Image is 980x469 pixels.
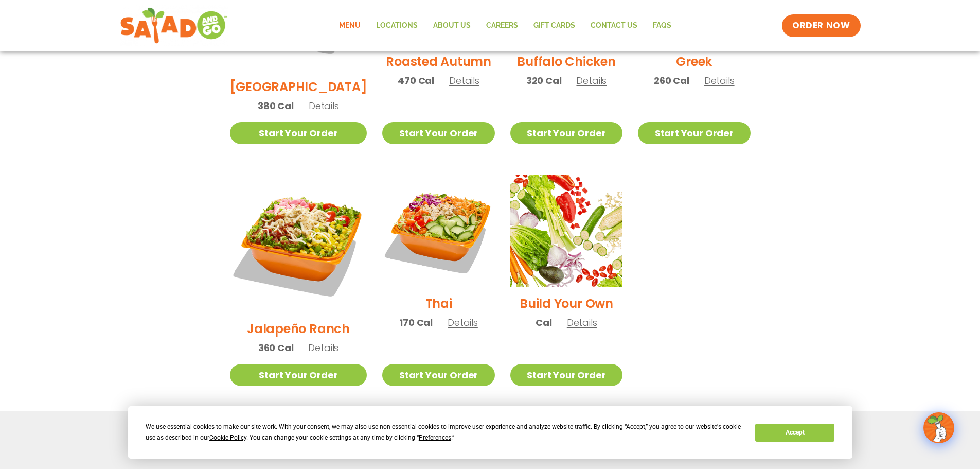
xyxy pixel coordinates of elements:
[308,341,338,354] span: Details
[230,175,367,312] img: Product photo for Jalapeño Ranch Salad
[676,53,712,71] h2: Greek
[419,434,451,441] span: Preferences
[209,434,246,441] span: Cookie Policy
[510,364,622,386] a: Start Your Order
[425,294,452,312] h2: Thai
[382,364,494,386] a: Start Your Order
[510,122,622,144] a: Start Your Order
[230,364,367,386] a: Start Your Order
[425,14,478,38] a: About Us
[331,14,679,38] nav: Menu
[258,341,294,355] span: 360 Cal
[583,14,645,38] a: Contact Us
[510,175,622,287] img: Product photo for Build Your Own
[309,99,339,112] span: Details
[120,5,228,46] img: new-SAG-logo-768×292
[536,316,551,329] span: Cal
[230,122,367,144] a: Start Your Order
[567,316,597,329] span: Details
[399,316,433,329] span: 170 Cal
[654,74,689,88] span: 260 Cal
[517,53,615,71] h2: Buffalo Chicken
[478,14,526,38] a: Careers
[230,78,367,96] h2: [GEOGRAPHIC_DATA]
[449,74,479,87] span: Details
[645,14,679,38] a: FAQs
[526,14,583,38] a: GIFT CARDS
[638,122,750,144] a: Start Your Order
[755,424,834,442] button: Accept
[128,406,852,459] div: Cookie Consent Prompt
[576,74,607,87] span: Details
[782,14,860,37] a: ORDER NOW
[386,53,491,71] h2: Roasted Autumn
[398,74,434,88] span: 470 Cal
[526,74,562,88] span: 320 Cal
[704,74,735,87] span: Details
[368,14,425,38] a: Locations
[792,20,850,32] span: ORDER NOW
[247,320,350,338] h2: Jalapeño Ranch
[924,413,953,442] img: wpChatIcon
[448,316,478,329] span: Details
[382,175,494,287] img: Product photo for Thai Salad
[331,14,368,38] a: Menu
[146,422,743,443] div: We use essential cookies to make our site work. With your consent, we may also use non-essential ...
[520,294,613,312] h2: Build Your Own
[382,122,494,144] a: Start Your Order
[258,99,294,113] span: 380 Cal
